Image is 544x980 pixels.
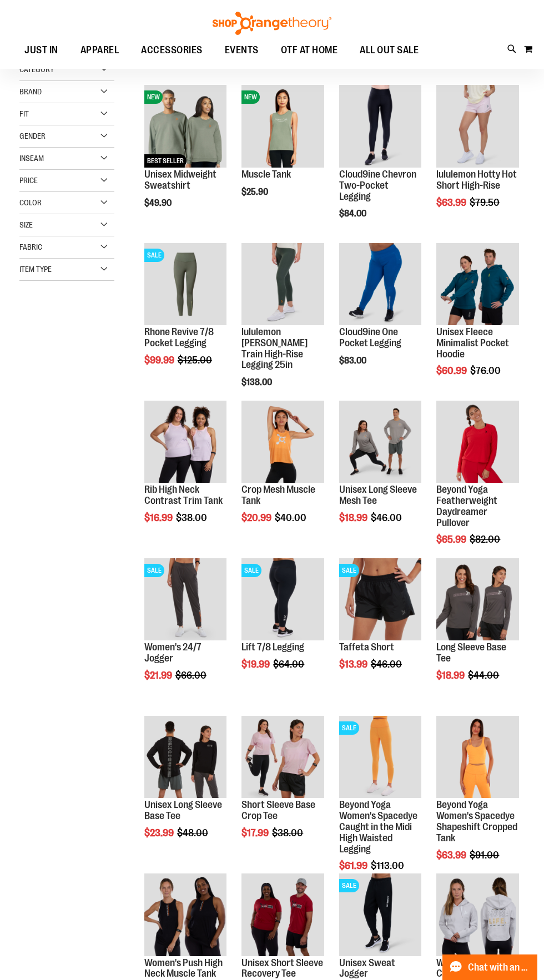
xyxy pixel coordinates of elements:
[470,365,502,376] span: $76.00
[241,716,324,800] a: Product image for Short Sleeve Base Crop Tee
[241,326,308,370] a: lululemon [PERSON_NAME] Train High-Rise Legging 25in
[241,799,315,821] a: Short Sleeve Base Crop Tee
[360,38,419,63] span: ALL OUT SALE
[236,238,330,416] div: product
[436,873,519,958] a: Product image for Womens Fleece Crop Hoodie
[241,85,324,169] a: Muscle TankNEW
[436,641,506,664] a: Long Sleeve Base Tee
[19,65,54,74] span: Category
[339,484,417,506] a: Unisex Long Sleeve Mesh Tee
[144,873,227,956] img: Product image for Push High Neck Muscle Tank
[144,670,174,681] span: $21.99
[436,243,519,326] img: Unisex Fleece Minimalist Pocket Hoodie
[144,243,227,327] a: Rhone Revive 7/8 Pocket LeggingSALE
[339,564,359,577] span: SALE
[436,670,466,681] span: $18.99
[339,873,422,956] img: Product image for Unisex Sweat Jogger
[139,79,233,236] div: product
[334,553,427,698] div: product
[144,401,227,485] a: Rib Tank w/ Contrast Binding primary image
[436,558,519,641] img: Product image for Long Sleeve Base Tee
[334,395,427,552] div: product
[144,957,223,979] a: Women's Push High Neck Muscle Tank
[19,87,42,96] span: Brand
[241,243,324,327] a: Main view of 2024 October lululemon Wunder Train High-Rise
[241,957,323,979] a: Unisex Short Sleeve Recovery Tee
[241,243,324,326] img: Main view of 2024 October lululemon Wunder Train High-Rise
[334,79,427,247] div: product
[139,395,233,552] div: product
[144,558,227,641] img: Product image for 24/7 Jogger
[431,79,525,236] div: product
[371,860,406,871] span: $113.00
[236,79,330,225] div: product
[241,716,324,799] img: Product image for Short Sleeve Base Crop Tee
[24,38,58,63] span: JUST IN
[241,90,260,104] span: NEW
[19,154,44,163] span: Inseam
[468,670,501,681] span: $44.00
[144,641,202,664] a: Women's 24/7 Jogger
[144,873,227,958] a: Product image for Push High Neck Muscle Tank
[241,484,315,506] a: Crop Mesh Muscle Tank
[436,873,519,956] img: Product image for Womens Fleece Crop Hoodie
[139,710,233,867] div: product
[339,243,422,326] img: Cloud9ine One Pocket Legging
[431,238,525,405] div: product
[339,716,422,799] img: Product image for Beyond Yoga Womens Spacedye Caught in the Midi High Waisted Legging
[241,558,324,641] img: 2024 October Lift 7/8 Legging
[241,187,270,197] span: $25.90
[436,326,509,360] a: Unisex Fleece Minimalist Pocket Hoodie
[431,395,525,574] div: product
[436,365,469,376] span: $60.99
[144,85,227,169] a: Unisex Midweight SweatshirtNEWBEST SELLER
[144,198,173,208] span: $49.90
[211,12,333,35] img: Shop Orangetheory
[339,85,422,169] a: Cloud9ine Chevron Two-Pocket Legging
[241,641,304,653] a: Lift 7/8 Legging
[339,860,369,871] span: $61.99
[281,38,338,63] span: OTF AT HOME
[241,873,324,958] a: Product image for Unisex SS Recovery Tee
[236,395,330,552] div: product
[139,238,233,394] div: product
[144,484,223,506] a: Rib High Neck Contrast Trim Tank
[144,243,227,326] img: Rhone Revive 7/8 Pocket Legging
[339,879,359,892] span: SALE
[144,716,227,800] a: Product image for Unisex Long Sleeve Base Tee
[241,401,324,483] img: Crop Mesh Muscle Tank primary image
[19,220,33,229] span: Size
[236,553,330,698] div: product
[436,716,519,799] img: Product image for Beyond Yoga Womens Spacedye Shapeshift Cropped Tank
[273,659,306,670] span: $64.00
[19,265,52,274] span: Item Type
[470,534,502,545] span: $82.00
[144,512,174,523] span: $16.99
[339,169,416,202] a: Cloud9ine Chevron Two-Pocket Legging
[339,721,359,735] span: SALE
[339,957,395,979] a: Unisex Sweat Jogger
[334,238,427,394] div: product
[141,38,203,63] span: ACCESSORIES
[436,401,519,485] a: Product image for Beyond Yoga Featherweight Daydreamer Pullover
[144,564,164,577] span: SALE
[436,197,468,208] span: $63.99
[144,154,187,168] span: BEST SELLER
[144,558,227,643] a: Product image for 24/7 JoggerSALE
[144,355,176,366] span: $99.99
[436,534,468,545] span: $65.99
[436,850,468,861] span: $63.99
[175,670,208,681] span: $66.00
[241,377,274,387] span: $138.00
[80,38,119,63] span: APPAREL
[19,198,42,207] span: Color
[339,873,422,958] a: Product image for Unisex Sweat JoggerSALE
[339,558,422,643] a: Main Image of Taffeta ShortSALE
[371,512,404,523] span: $46.00
[442,954,538,980] button: Chat with an Expert
[468,962,531,973] span: Chat with an Expert
[139,553,233,709] div: product
[19,132,46,140] span: Gender
[339,243,422,327] a: Cloud9ine One Pocket Legging
[241,169,291,180] a: Muscle Tank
